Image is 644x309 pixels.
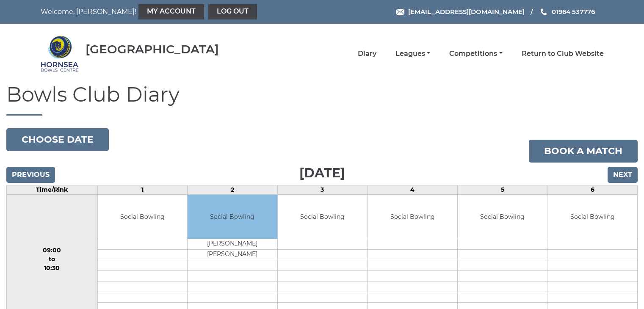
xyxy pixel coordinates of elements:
[449,49,502,58] a: Competitions
[552,8,595,16] span: 01964 537776
[368,185,458,194] td: 4
[188,250,277,260] td: [PERSON_NAME]
[396,9,404,15] img: Email
[608,167,638,183] input: Next
[529,140,638,163] a: Book a match
[188,185,278,194] td: 2
[457,185,547,194] td: 5
[539,7,595,17] a: Phone us 01964 537776
[6,167,55,183] input: Previous
[358,49,376,58] a: Diary
[208,4,257,19] a: Log out
[522,49,604,58] a: Return to Club Website
[41,35,79,73] img: Hornsea Bowls Centre
[368,195,457,239] td: Social Bowling
[395,49,430,58] a: Leagues
[97,185,188,194] td: 1
[98,195,188,239] td: Social Bowling
[188,239,277,250] td: [PERSON_NAME]
[7,185,98,194] td: Time/Rink
[458,195,547,239] td: Social Bowling
[138,4,204,19] a: My Account
[6,83,638,116] h1: Bowls Club Diary
[41,4,268,19] nav: Welcome, [PERSON_NAME]!
[188,195,277,239] td: Social Bowling
[396,7,525,17] a: Email [EMAIL_ADDRESS][DOMAIN_NAME]
[541,8,547,15] img: Phone us
[408,8,525,16] span: [EMAIL_ADDRESS][DOMAIN_NAME]
[277,185,368,194] td: 3
[547,185,638,194] td: 6
[86,43,219,56] div: [GEOGRAPHIC_DATA]
[6,128,109,151] button: Choose date
[278,195,368,239] td: Social Bowling
[547,195,637,239] td: Social Bowling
